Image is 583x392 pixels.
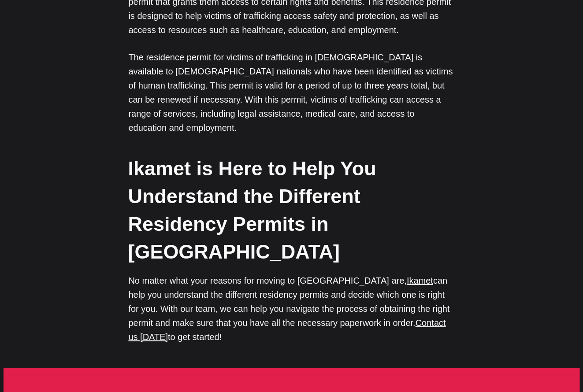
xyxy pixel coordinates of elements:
a: Ikamet [407,276,433,285]
a: Contact us [DATE] [129,318,446,342]
p: The residence permit for victims of trafficking in [DEMOGRAPHIC_DATA] is available to [DEMOGRAPHI... [129,50,455,135]
p: No matter what your reasons for moving to [GEOGRAPHIC_DATA] are, can help you understand the diff... [129,274,455,344]
h2: Ikamet is Here to Help You Understand the Different Residency Permits in [GEOGRAPHIC_DATA] [128,155,454,266]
